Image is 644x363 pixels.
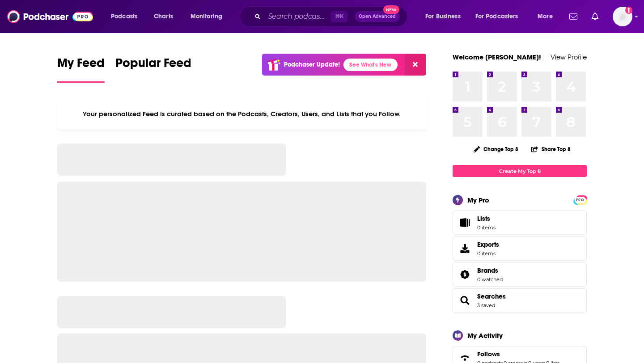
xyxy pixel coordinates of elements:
span: ⌘ K [331,11,347,22]
span: Podcasts [111,10,137,23]
span: Follows [477,350,500,358]
span: Open Advanced [359,14,396,19]
button: Show profile menu [613,7,632,26]
span: PRO [575,197,585,203]
div: Your personalized Feed is curated based on the Podcasts, Creators, Users, and Lists that you Follow. [57,99,426,129]
a: Brands [477,266,503,274]
p: Podchaser Update! [284,61,340,68]
span: Exports [456,242,474,255]
a: Searches [477,292,506,300]
a: Follows [477,350,559,358]
a: Show notifications dropdown [588,9,602,24]
span: 0 items [477,224,496,231]
span: Logged in as jhutchinson [613,7,632,26]
a: 0 watched [477,276,503,283]
span: Brands [453,262,587,287]
a: Create My Top 8 [453,165,587,177]
button: open menu [531,9,564,24]
div: My Pro [467,196,489,204]
button: open menu [184,9,234,24]
a: 3 saved [477,302,495,308]
span: For Business [425,10,461,23]
img: User Profile [613,7,632,26]
button: open menu [419,9,472,24]
a: Show notifications dropdown [566,9,581,24]
span: For Podcasters [475,10,518,23]
svg: Add a profile image [625,7,632,14]
a: Exports [453,236,587,261]
a: My Feed [57,55,105,83]
span: Exports [477,241,499,249]
a: PRO [575,196,585,203]
span: Searches [453,288,587,312]
button: open menu [470,9,531,24]
button: Open AdvancedNew [355,11,400,22]
button: Change Top 8 [468,144,524,155]
a: Popular Feed [115,55,191,83]
a: Lists [453,211,587,235]
a: Charts [148,9,178,24]
span: Lists [477,215,496,223]
a: Welcome [PERSON_NAME]! [453,53,541,61]
span: Popular Feed [115,55,191,76]
button: open menu [105,9,149,24]
span: New [383,5,399,14]
a: See What's New [343,59,398,71]
span: Charts [154,10,173,23]
a: View Profile [551,53,587,61]
div: Search podcasts, credits, & more... [248,6,416,27]
span: More [538,10,553,23]
span: Lists [456,216,474,229]
span: Monitoring [191,10,222,23]
a: Searches [456,294,474,307]
input: Search podcasts, credits, & more... [264,9,331,24]
span: My Feed [57,55,105,76]
a: Brands [456,268,474,281]
span: 0 items [477,250,499,257]
span: Brands [477,266,498,274]
button: Share Top 8 [531,140,571,158]
span: Lists [477,215,490,223]
div: My Activity [467,331,503,340]
img: Podchaser - Follow, Share and Rate Podcasts [7,8,93,25]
